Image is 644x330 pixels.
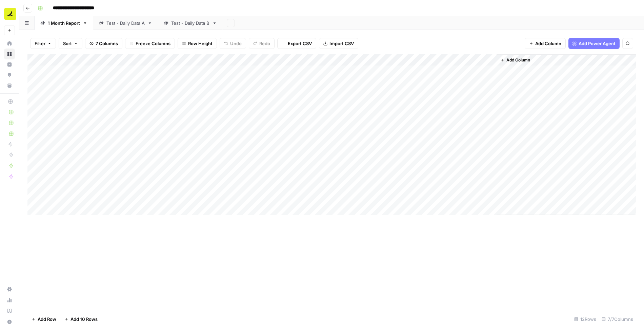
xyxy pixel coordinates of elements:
a: 1 Month Report [35,16,93,30]
div: Test - Daily Data A [106,20,145,26]
span: Add 10 Rows [71,316,98,323]
button: Export CSV [277,38,316,49]
a: Test - Daily Data A [93,16,158,30]
button: Add 10 Rows [60,314,102,325]
button: Add Column [525,38,566,49]
div: 7/7 Columns [599,314,636,325]
button: Add Power Agent [568,38,620,49]
span: Undo [230,40,242,47]
span: Freeze Columns [136,40,170,47]
span: Row Height [188,40,213,47]
span: Redo [259,40,270,47]
a: Home [4,38,15,49]
a: Your Data [4,80,15,91]
div: 12 Rows [571,314,599,325]
button: Row Height [178,38,217,49]
button: Filter [30,38,56,49]
a: Test - Daily Data B [158,16,223,30]
a: Insights [4,59,15,70]
button: Redo [249,38,275,49]
a: Browse [4,49,15,59]
button: Import CSV [319,38,358,49]
button: Add Row [27,314,60,325]
span: Import CSV [329,40,354,47]
span: 7 Columns [96,40,118,47]
span: Export CSV [288,40,312,47]
a: Opportunities [4,70,15,80]
img: Ramp Logo [4,8,16,20]
span: Sort [63,40,72,47]
button: Add Column [498,56,533,65]
button: Freeze Columns [125,38,175,49]
button: Sort [59,38,82,49]
span: Add Power Agent [579,40,616,47]
span: Filter [35,40,45,47]
button: Undo [220,38,246,49]
span: Add Column [506,57,530,63]
a: Usage [4,295,15,306]
div: Test - Daily Data B [171,20,209,26]
button: Workspace: Ramp [4,5,15,22]
span: Add Column [535,40,561,47]
div: 1 Month Report [48,20,80,26]
a: Learning Hub [4,306,15,316]
span: Add Row [38,316,56,323]
button: 7 Columns [85,38,122,49]
a: Settings [4,284,15,295]
button: Help + Support [4,316,15,327]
